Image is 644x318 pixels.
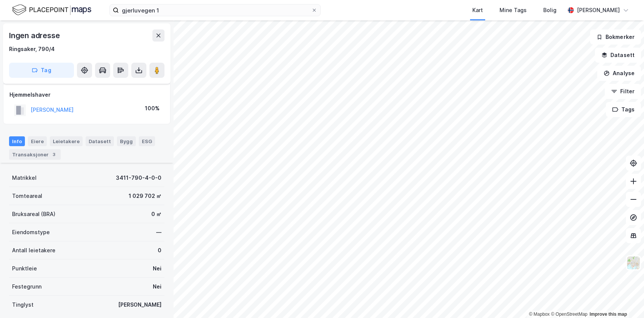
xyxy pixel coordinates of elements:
iframe: Chat Widget [606,282,644,318]
div: Ingen adresse [9,29,61,42]
div: 0 [158,246,161,255]
div: Punktleie [12,264,37,273]
div: Transaksjoner [9,149,61,160]
button: Datasett [595,48,641,63]
a: Mapbox [529,312,550,317]
img: logo.f888ab2527a4732fd821a326f86c7f29.svg [12,3,91,17]
div: Info [9,136,25,146]
div: Hjemmelshaver [9,90,164,99]
div: Tinglyst [12,300,34,309]
div: Festegrunn [12,282,41,291]
div: 0 ㎡ [151,210,161,219]
img: Z [626,256,641,270]
button: Filter [605,84,641,99]
div: Eiere [28,136,47,146]
div: 3 [50,151,58,158]
div: 1 029 702 ㎡ [129,191,161,201]
div: ESG [139,136,155,146]
button: Tags [606,102,641,117]
div: Kart [472,6,483,15]
div: Bolig [543,6,556,15]
div: [PERSON_NAME] [577,6,620,15]
div: Nei [153,264,161,273]
div: Mine Tags [500,6,527,15]
div: Eiendomstype [12,228,50,237]
div: Tomteareal [12,191,42,201]
button: Tag [9,63,74,78]
a: Improve this map [590,312,627,317]
a: OpenStreetMap [551,312,587,317]
div: Antall leietakere [12,246,55,255]
button: Bokmerker [590,29,641,45]
div: Bruksareal (BRA) [12,210,55,219]
div: — [156,228,161,237]
div: Kontrollprogram for chat [606,282,644,318]
div: 100% [145,104,160,113]
div: Nei [153,282,161,291]
div: Ringsaker, 790/4 [9,45,55,54]
div: [PERSON_NAME] [118,300,161,309]
button: Analyse [597,66,641,81]
div: 3411-790-4-0-0 [116,173,161,182]
div: Bygg [117,136,136,146]
div: Matrikkel [12,173,37,182]
div: Leietakere [50,136,83,146]
div: Datasett [86,136,114,146]
input: Søk på adresse, matrikkel, gårdeiere, leietakere eller personer [119,5,311,16]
